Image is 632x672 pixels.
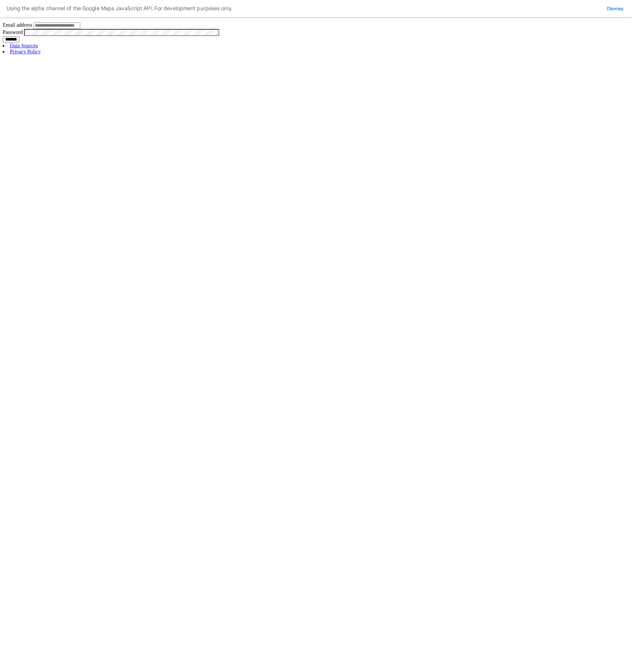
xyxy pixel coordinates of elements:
label: Email address [3,22,32,28]
label: Password [3,29,23,35]
button: Dismiss [605,5,625,12]
a: Privacy Policy [10,49,41,54]
div: Using the alpha channel of the Google Maps JavaScript API. For development purposes only. [7,4,232,13]
a: Data Sources [10,43,38,48]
